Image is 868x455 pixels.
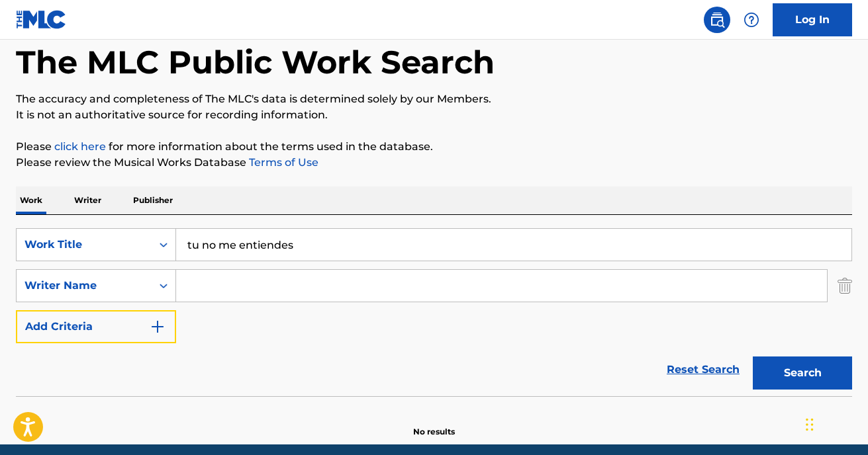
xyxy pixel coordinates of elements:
[16,107,852,123] p: It is not an authoritative source for recording information.
[70,186,105,214] p: Writer
[838,269,852,302] img: Delete Criterion
[738,7,765,33] div: Help
[413,410,455,438] p: No results
[16,42,495,82] h1: The MLC Public Work Search
[150,319,166,335] img: 9d2ae6d4665cec9f34b9.svg
[246,156,318,169] a: Terms of Use
[744,12,759,28] img: help
[16,10,67,29] img: MLC Logo
[806,405,814,444] div: Arrastrar
[660,355,746,384] a: Reset Search
[16,310,176,343] button: Add Criteria
[16,155,852,171] p: Please review the Musical Works Database
[704,7,730,33] a: Public Search
[24,237,144,253] div: Work Title
[709,12,725,28] img: search
[16,139,852,155] p: Please for more information about the terms used in the database.
[753,356,852,390] button: Search
[54,140,106,153] a: click here
[773,3,852,36] a: Log In
[802,392,868,455] div: Widget de chat
[16,186,46,214] p: Work
[24,278,144,294] div: Writer Name
[16,91,852,107] p: The accuracy and completeness of The MLC's data is determined solely by our Members.
[129,186,177,214] p: Publisher
[16,228,852,396] form: Search Form
[802,392,868,455] iframe: Chat Widget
